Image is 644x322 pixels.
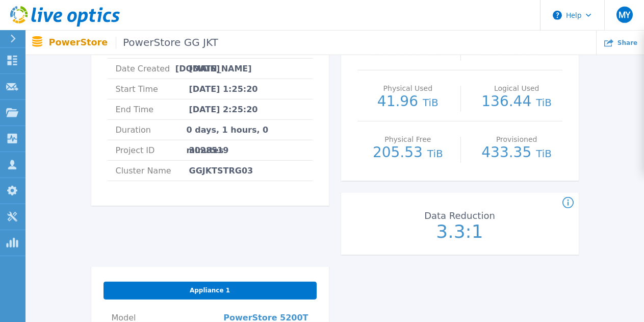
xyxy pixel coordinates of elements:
[619,11,630,19] span: MY
[365,85,451,92] p: Physical Used
[427,45,443,58] span: TiB
[405,211,514,220] p: Data Reduction
[474,136,560,143] p: Provisioned
[116,38,175,58] span: Requested By
[116,120,187,140] span: Duration
[403,222,517,241] p: 3.3:1
[617,40,637,46] span: Share
[190,286,230,294] span: Appliance 1
[175,38,304,58] span: [PERSON_NAME], [DOMAIN_NAME]
[189,79,258,99] span: [DATE] 1:25:20
[471,145,562,161] p: 433.35
[365,136,451,143] p: Physical Free
[363,145,454,161] p: 205.53
[474,85,560,92] p: Logical Used
[116,79,189,99] span: Start Time
[49,37,218,48] p: PowerStore
[189,140,229,160] span: 3028519
[536,147,552,160] span: TiB
[363,94,454,110] p: 41.96
[189,100,258,119] span: [DATE] 2:25:20
[116,100,189,119] span: End Time
[536,96,552,109] span: TiB
[116,59,189,79] span: Date Created
[116,161,189,181] span: Cluster Name
[116,37,218,48] span: PowerStore GG JKT
[471,94,562,110] p: 136.44
[116,140,189,160] span: Project ID
[423,96,439,109] span: TiB
[536,45,552,58] span: TiB
[427,147,443,160] span: TiB
[187,120,304,140] span: 0 days, 1 hours, 0 minutes
[189,161,253,181] span: GGJKTSTRG03
[189,59,220,79] span: [DATE]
